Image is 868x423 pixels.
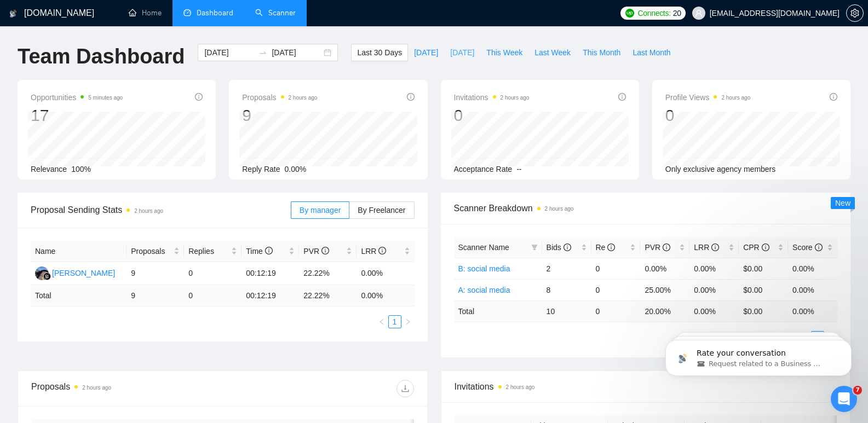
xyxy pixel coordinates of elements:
h1: Team Dashboard [18,44,185,69]
span: CPR [743,243,769,252]
div: 0 [454,105,530,126]
span: Connects: [637,7,670,19]
td: 0.00 % [788,300,837,322]
span: Scanner Breakdown [454,201,838,215]
span: info-circle [762,244,769,251]
span: to [258,48,267,57]
td: 10 [542,300,591,322]
li: Next Page [401,315,415,328]
span: dashboard [183,9,191,16]
span: setting [847,9,863,18]
span: 0.00% [285,165,307,173]
li: 1 [388,315,401,328]
iframe: Intercom notifications message [649,317,868,393]
img: AA [35,266,49,280]
span: swap-right [258,48,267,57]
span: New [835,199,850,207]
span: info-circle [830,93,837,101]
td: 22.22% [299,262,357,285]
a: A: social media [458,286,510,294]
input: End date [272,47,321,59]
span: download [397,384,413,393]
td: $0.00 [739,279,788,300]
span: Only exclusive agency members [665,165,776,173]
button: left [375,315,388,328]
div: 17 [31,105,123,126]
img: gigradar-bm.png [43,273,51,280]
span: right [405,318,411,325]
div: [PERSON_NAME] [52,267,115,279]
td: 0.00% [788,258,837,279]
time: 2 hours ago [721,95,750,101]
span: Opportunities [31,91,123,104]
td: 0 [591,300,641,322]
span: Dashboard [197,8,233,18]
th: Name [31,241,127,262]
span: LRR [694,243,719,252]
span: info-circle [663,244,670,251]
span: [DATE] [414,47,438,59]
td: 0 [184,285,242,306]
span: user [695,9,703,17]
button: right [401,315,415,328]
span: 20 [673,7,681,19]
span: Time [246,247,272,256]
td: 0.00% [357,262,414,285]
span: info-circle [564,244,571,251]
img: logo [9,5,17,22]
li: Previous Page [375,315,388,328]
span: info-circle [321,247,329,254]
td: 0.00% [689,258,739,279]
td: 0.00 % [689,300,739,322]
span: info-circle [378,247,386,254]
th: Replies [184,241,242,262]
button: This Week [480,44,528,61]
span: info-circle [711,244,719,251]
span: left [378,318,385,325]
span: This Week [486,47,522,59]
span: filter [531,244,538,251]
th: Proposals [127,241,184,262]
a: searchScanner [255,8,296,18]
img: upwork-logo.png [625,9,634,18]
span: Last Week [534,47,571,59]
td: 22.22 % [299,285,357,306]
td: 0.00% [788,279,837,300]
span: Proposal Sending Stats [31,203,291,217]
td: 00:12:19 [242,262,299,285]
a: 1 [389,316,401,328]
span: Scanner Name [458,243,509,252]
td: 0 [184,262,242,285]
span: Profile Views [665,91,751,104]
td: $ 0.00 [739,300,788,322]
time: 2 hours ago [134,208,163,214]
span: 7 [853,386,862,395]
span: Last Month [633,47,670,59]
span: PVR [303,247,329,256]
td: 00:12:19 [242,285,299,306]
span: info-circle [407,93,415,101]
span: Replies [188,245,229,257]
button: Last Week [528,44,577,61]
span: Bids [547,243,571,252]
td: 0.00 % [357,285,414,306]
button: setting [846,4,864,22]
td: 25.00% [640,279,689,300]
span: This Month [583,47,620,59]
td: Total [454,300,542,322]
span: 100% [71,165,91,173]
span: Invitations [454,91,530,104]
a: homeHome [129,8,162,18]
span: Last 30 Days [357,47,402,59]
time: 2 hours ago [545,206,574,212]
iframe: Intercom live chat [831,386,857,412]
span: Reply Rate [242,165,280,173]
a: B: social media [458,264,510,273]
span: LRR [361,247,386,256]
td: 8 [542,279,591,300]
td: 9 [127,262,184,285]
span: Re [596,243,616,252]
span: Proposals [242,91,317,104]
